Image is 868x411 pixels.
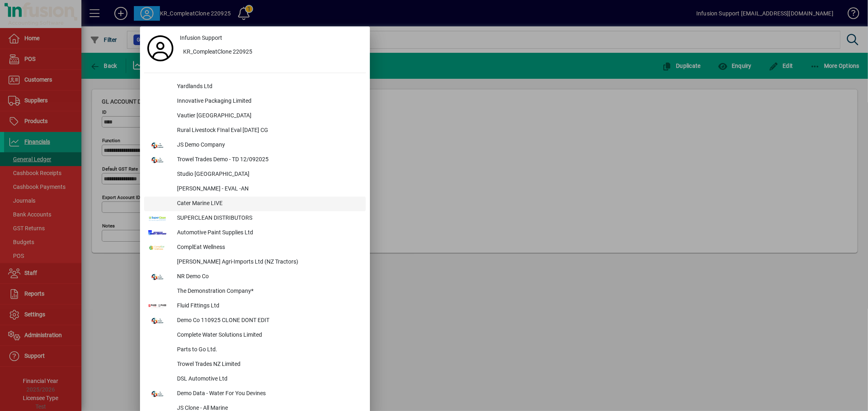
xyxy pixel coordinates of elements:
[144,153,366,167] button: Trowel Trades Demo - TD 12/092025
[144,80,366,94] button: Yardlands Ltd
[144,41,177,56] a: Profile
[144,372,366,387] button: DSL Automotive Ltd
[144,211,366,226] button: SUPERCLEAN DISTRIBUTORS
[171,109,366,123] div: Vautier [GEOGRAPHIC_DATA]
[171,328,366,343] div: Complete Water Solutions Limited
[144,284,366,299] button: The Demonstration Company*
[177,30,366,45] a: Infusion Support
[171,182,366,197] div: [PERSON_NAME] - EVAL -AN
[180,34,222,42] span: Infusion Support
[171,387,366,401] div: Demo Data - Water For You Devines
[171,299,366,314] div: Fluid Fittings Ltd
[171,197,366,211] div: Cater Marine LIVE
[177,45,366,60] button: KR_CompleatClone 220925
[144,138,366,153] button: JS Demo Company
[144,387,366,401] button: Demo Data - Water For You Devines
[144,240,366,255] button: ComplEat Wellness
[144,109,366,123] button: Vautier [GEOGRAPHIC_DATA]
[171,255,366,270] div: [PERSON_NAME] Agri-Imports Ltd (NZ Tractors)
[171,123,366,138] div: Rural Livestock FInal Eval [DATE] CG
[144,94,366,109] button: Innovative Packaging Limited
[144,328,366,343] button: Complete Water Solutions Limited
[171,226,366,240] div: Automotive Paint Supplies Ltd
[144,226,366,240] button: Automotive Paint Supplies Ltd
[144,197,366,211] button: Cater Marine LIVE
[171,372,366,387] div: DSL Automotive Ltd
[171,211,366,226] div: SUPERCLEAN DISTRIBUTORS
[171,167,366,182] div: Studio [GEOGRAPHIC_DATA]
[144,314,366,328] button: Demo Co 110925 CLONE DONT EDIT
[144,270,366,284] button: NR Demo Co
[171,343,366,357] div: Parts to Go Ltd.
[144,182,366,197] button: [PERSON_NAME] - EVAL -AN
[171,94,366,109] div: Innovative Packaging Limited
[171,284,366,299] div: The Demonstration Company*
[144,299,366,314] button: Fluid Fittings Ltd
[144,357,366,372] button: Trowel Trades NZ Limited
[144,343,366,357] button: Parts to Go Ltd.
[171,138,366,153] div: JS Demo Company
[171,357,366,372] div: Trowel Trades NZ Limited
[144,123,366,138] button: Rural Livestock FInal Eval [DATE] CG
[144,255,366,270] button: [PERSON_NAME] Agri-Imports Ltd (NZ Tractors)
[171,153,366,167] div: Trowel Trades Demo - TD 12/092025
[171,80,366,94] div: Yardlands Ltd
[171,240,366,255] div: ComplEat Wellness
[171,314,366,328] div: Demo Co 110925 CLONE DONT EDIT
[171,270,366,284] div: NR Demo Co
[144,167,366,182] button: Studio [GEOGRAPHIC_DATA]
